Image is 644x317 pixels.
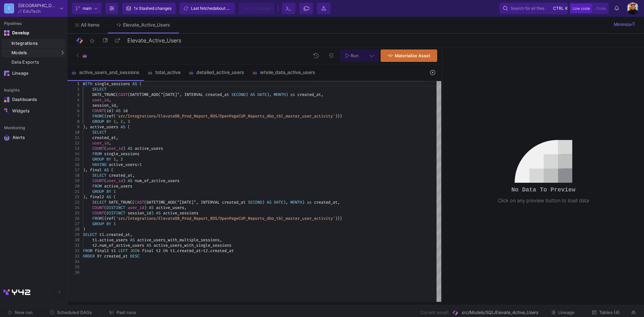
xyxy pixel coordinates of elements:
span: user_id [106,178,123,183]
span: active_users [109,162,137,167]
span: , [116,103,118,108]
div: 5 [67,103,79,108]
div: 28 [67,226,79,232]
span: {{ [102,216,106,221]
span: }} [337,113,342,119]
div: 2 [67,86,79,92]
span: t1 [99,232,104,237]
span: created_at [297,92,321,97]
span: ref [106,216,114,221]
div: 7 [67,113,79,119]
span: ), [83,124,88,130]
span: DISTINCT [106,210,125,216]
span: active_users [104,183,132,189]
span: BY [106,119,111,124]
img: Navigation icon [4,108,9,114]
span: active_users_with_multiple_sessions [137,237,220,243]
span: 2 [121,156,123,162]
span: ), [83,167,88,173]
span: SECOND [248,200,262,205]
span: about 3 hours ago [215,6,249,11]
span: ( [114,194,116,200]
span: t1 [92,237,97,243]
span: GROUP [92,221,104,226]
div: 4 [67,97,79,103]
span: COUNT [92,205,104,210]
span: active_users [99,237,128,243]
span: BY [106,156,111,162]
span: > [137,162,139,167]
span: . [97,237,99,243]
span: session_id [128,210,151,216]
div: 11 [67,135,79,140]
span: ( [104,210,106,216]
div: whole_data_active_users [252,70,315,75]
img: SQL-Model type child icon [71,70,76,75]
span: AS [121,124,125,130]
span: GROUP [92,156,104,162]
span: INTERVAL [184,92,203,97]
span: id [123,108,128,113]
button: 1x Stashed changes [122,3,175,14]
span: GROUP [92,189,104,194]
div: EduTech [23,9,41,13]
span: AS [106,194,111,200]
span: Scheduled DAGs [57,310,92,315]
span: ( [158,92,161,97]
span: , [130,232,132,237]
div: 22 [67,194,79,200]
span: , [109,140,111,146]
pre: No Data To Preview [511,185,575,194]
span: JOIN [130,248,139,253]
span: final [142,248,154,253]
span: main [83,3,92,13]
span: 2 [121,119,123,124]
div: 32 [67,248,79,253]
div: 36 [67,270,79,275]
span: . [97,243,99,248]
span: 'src/Integrations/ElevateDB_Prod_Report_RDS/OpenPa [116,216,234,221]
span: COUNT [92,108,104,113]
span: DATE [274,200,283,205]
span: DISTINCT [106,205,125,210]
span: num_of_active_users [135,178,180,183]
span: INTERVAL [201,200,220,205]
div: 19 [67,178,79,183]
span: FROM [83,248,92,253]
span: ) [144,205,147,210]
span: . [208,248,210,253]
span: COUNT [92,210,104,216]
span: ) [123,178,125,183]
span: GROUP [92,119,104,124]
span: DATE_TRUNC [109,200,132,205]
span: AS [130,237,135,243]
span: ( [128,92,130,97]
span: ) [83,226,85,232]
span: ( [116,92,118,97]
div: 35 [67,264,79,270]
button: ctrlk [551,4,564,12]
span: CAST [135,200,144,205]
div: Alerts [12,135,56,141]
span: ) [123,146,125,151]
img: bg52tvgs8dxfpOhHYAd0g09LCcAxm85PnUXHwHyc.png [627,2,639,14]
span: t2 [92,243,97,248]
span: ( [104,108,106,113]
span: ( [128,124,130,130]
span: AS [128,146,132,151]
div: Dashboards [12,97,56,102]
span: active_users [156,205,184,210]
span: ref [106,113,114,119]
div: active_users_and_sessions [71,70,139,75]
img: SQL-Model type child icon [148,70,153,75]
span: ( [144,200,147,205]
div: 12 [67,140,79,146]
span: AS [267,200,271,205]
div: 14 [67,151,79,156]
a: Integrations [2,39,65,48]
span: geCUP_Reports_dbo_tbl_master_user_activity' [234,113,335,119]
span: , [220,237,222,243]
span: ( [104,146,106,151]
div: 27 [67,221,79,226]
span: WITH [83,81,92,86]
